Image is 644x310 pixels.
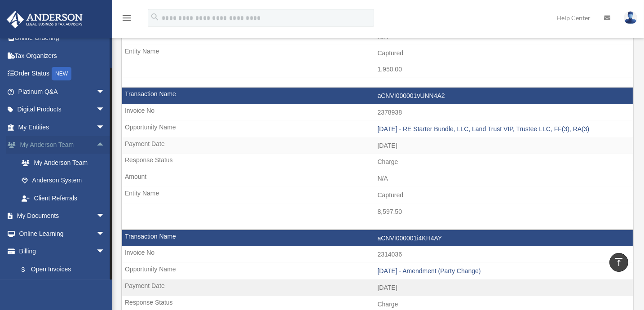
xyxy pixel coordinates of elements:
a: Online Learningarrow_drop_down [6,225,119,243]
a: Tax Organizers [6,47,119,65]
i: search [150,12,160,22]
td: [DATE] [122,137,633,155]
a: My Anderson Teamarrow_drop_up [6,136,119,154]
a: Online Ordering [6,29,119,47]
td: Captured [122,187,633,204]
a: Past Invoices [13,279,114,297]
i: vertical_align_top [613,257,624,267]
a: Digital Productsarrow_drop_down [6,101,119,119]
a: menu [121,16,132,23]
span: arrow_drop_up [96,136,114,155]
td: [DATE] [122,279,633,297]
span: arrow_drop_down [96,225,114,243]
a: Billingarrow_drop_down [6,243,119,261]
a: $Open Invoices [13,260,119,279]
td: 8,597.50 [122,204,633,221]
span: arrow_drop_down [96,118,114,137]
a: Platinum Q&Aarrow_drop_down [6,83,119,101]
img: Anderson Advisors Platinum Portal [4,11,85,28]
a: My Anderson Team [13,154,119,172]
i: menu [121,13,132,23]
span: arrow_drop_down [96,243,114,261]
span: arrow_drop_down [96,83,114,101]
td: aCNVI000001i4KH4AY [122,230,633,247]
td: 2314036 [122,246,633,263]
a: My Entitiesarrow_drop_down [6,118,119,136]
a: My Documentsarrow_drop_down [6,207,119,225]
td: N/A [122,170,633,187]
span: arrow_drop_down [96,207,114,226]
a: vertical_align_top [609,253,628,272]
span: arrow_drop_down [96,101,114,119]
img: User Pic [624,11,637,24]
div: [DATE] - RE Starter Bundle, LLC, Land Trust VIP, Trustee LLC, FF(3), RA(3) [378,125,629,133]
a: Client Referrals [13,189,119,207]
div: NEW [52,67,71,80]
td: 1,950.00 [122,61,633,78]
td: aCNVI000001vUNN4A2 [122,88,633,105]
td: Captured [122,45,633,62]
span: $ [26,264,31,275]
div: [DATE] - Amendment (Party Change) [378,267,629,275]
td: Charge [122,154,633,171]
td: 2378938 [122,104,633,121]
a: Order StatusNEW [6,65,119,83]
a: Anderson System [13,172,119,190]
